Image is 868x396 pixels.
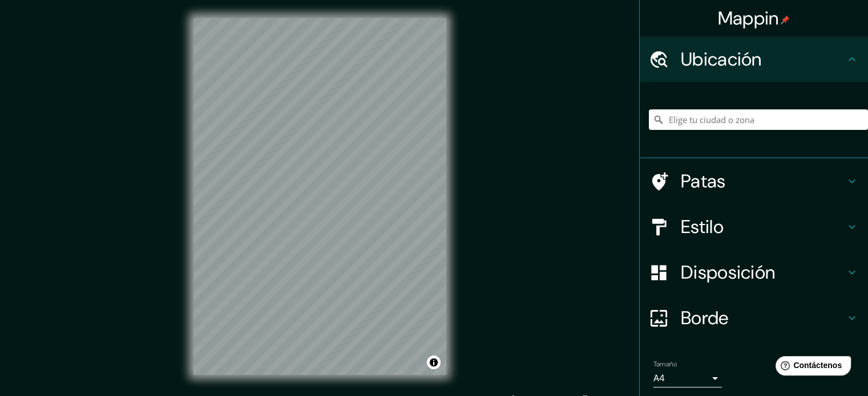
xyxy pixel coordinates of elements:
font: Tamaño [653,360,677,369]
font: Disposición [681,260,775,284]
font: Estilo [681,215,724,239]
div: Estilo [640,204,868,250]
input: Elige tu ciudad o zona [649,109,868,130]
font: Mappin [718,6,779,30]
font: A4 [653,372,665,384]
font: Ubicación [681,47,762,71]
div: Borde [640,295,868,341]
img: pin-icon.png [781,15,790,25]
iframe: Lanzador de widgets de ayuda [766,352,855,383]
canvas: Mapa [193,18,446,375]
font: Borde [681,306,729,330]
button: Activar o desactivar atribución [427,356,441,369]
div: A4 [653,369,722,387]
div: Patas [640,158,868,204]
div: Disposición [640,250,868,295]
font: Patas [681,169,726,193]
div: Ubicación [640,36,868,82]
